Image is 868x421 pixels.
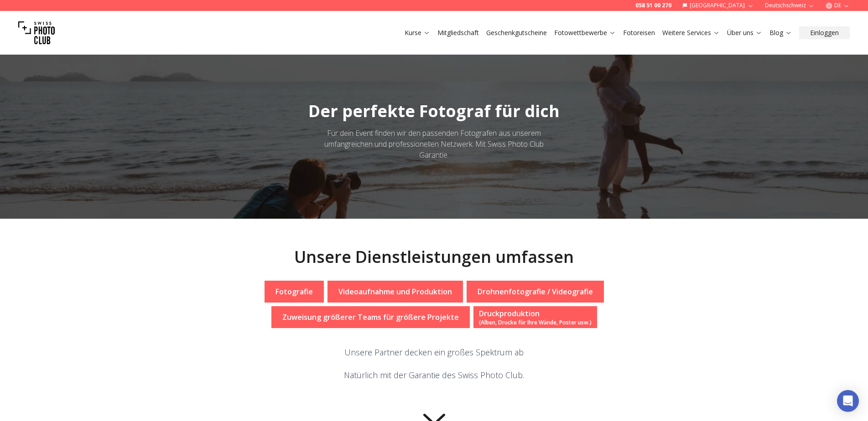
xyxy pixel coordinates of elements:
button: Mitgliedschaft [434,26,483,39]
p: Videoaufnahme und Produktion [338,286,452,297]
a: Weitere Services [662,28,720,37]
a: Mitgliedschaft [437,28,479,37]
button: Fotowettbewerbe [551,26,619,39]
span: (Alben, Drucke für Ihre Wände, Poster usw.) [479,318,592,326]
button: Kurse [401,26,434,39]
a: Über uns [727,28,762,37]
h2: Unsere Dienstleistungen umfassen [294,248,574,266]
p: Unsere Partner decken ein großes Spektrum ab [344,346,524,359]
button: Blog [766,26,795,39]
button: Einloggen [799,26,850,39]
p: Drohnenfotografie / Videografie [478,286,593,297]
button: Über uns [723,26,766,39]
span: Für dein Event finden wir den passenden Fotografen aus unserem umfangreichen und professionellen ... [324,128,544,160]
div: Open Intercom Messenger [837,390,859,412]
p: Natürlich mit der Garantie des Swiss Photo Club. [344,369,524,381]
a: Blog [769,28,792,37]
div: Druckproduktion [479,308,592,319]
img: Swiss photo club [18,15,55,51]
button: Weitere Services [659,26,723,39]
a: Fotowettbewerbe [554,28,616,37]
span: Der perfekte Fotograf für dich [308,100,560,122]
p: Fotografie [275,286,313,297]
button: Fotoreisen [619,26,659,39]
a: 058 51 00 270 [635,2,671,9]
a: Geschenkgutscheine [486,28,547,37]
button: Geschenkgutscheine [483,26,551,39]
a: Fotoreisen [623,28,655,37]
a: Kurse [405,28,430,37]
p: Zuweisung größerer Teams für größere Projekte [282,312,459,323]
